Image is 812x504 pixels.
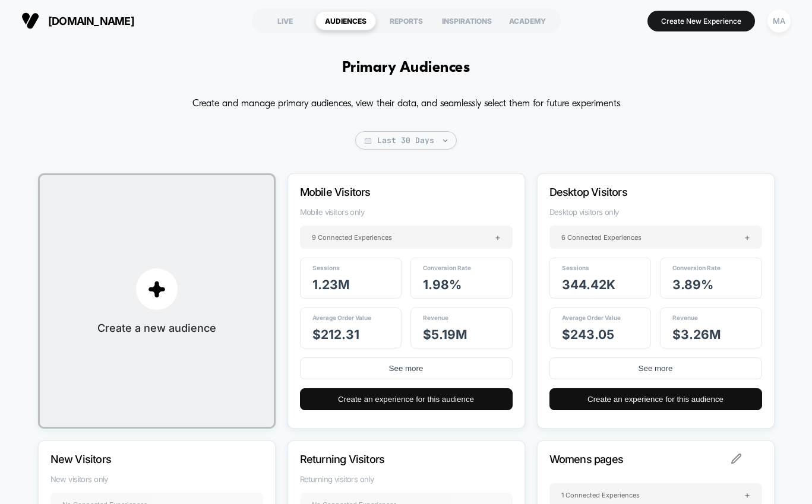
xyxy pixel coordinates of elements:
[672,314,698,321] span: Revenue
[300,474,513,484] span: Returning visitors only
[423,277,462,292] span: 1.98 %
[300,388,513,410] button: Create an experience for this audience
[312,233,392,242] span: 9 Connected Experiences
[192,94,620,113] p: Create and manage primary audiences, view their data, and seamlessly select them for future exper...
[562,277,615,292] span: 344.42k
[744,232,750,243] span: +
[300,207,513,217] span: Mobile visitors only
[315,11,376,30] div: AUDIENCES
[647,11,755,31] button: Create New Experience
[342,59,470,77] h1: Primary Audiences
[549,357,762,379] button: See more
[495,232,501,243] span: +
[562,314,621,321] span: Average Order Value
[18,11,138,30] button: [DOMAIN_NAME]
[148,280,166,298] img: plus
[764,9,794,33] button: MA
[300,453,481,465] p: Returning Visitors
[38,173,276,429] button: plusCreate a new audience
[423,264,471,271] span: Conversion Rate
[744,489,750,500] span: +
[255,11,315,30] div: LIVE
[312,314,371,321] span: Average Order Value
[312,264,340,271] span: Sessions
[97,322,216,334] span: Create a new audience
[300,357,513,379] button: See more
[562,327,614,342] span: $ 243.05
[355,131,457,150] span: Last 30 Days
[300,186,481,198] p: Mobile Visitors
[376,11,437,30] div: REPORTS
[48,15,134,27] span: [DOMAIN_NAME]
[672,277,713,292] span: 3.89 %
[549,453,730,465] p: Womens pages
[672,264,721,271] span: Conversion Rate
[50,453,231,465] p: New Visitors
[437,11,497,30] div: INSPIRATIONS
[312,277,350,292] span: 1.23M
[443,140,447,142] img: end
[423,327,467,342] span: $ 5.19M
[365,138,371,144] img: calendar
[50,474,263,484] span: New visitors only
[767,9,791,33] div: MA
[561,491,640,499] span: 1 Connected Experiences
[562,264,589,271] span: Sessions
[731,454,742,464] img: edit
[561,233,642,242] span: 6 Connected Experiences
[549,207,762,217] span: Desktop visitors only
[423,314,448,321] span: Revenue
[312,327,359,342] span: $ 212.31
[21,12,39,30] img: Visually logo
[549,186,730,198] p: Desktop Visitors
[497,11,558,30] div: ACADEMY
[549,388,762,410] button: Create an experience for this audience
[672,327,721,342] span: $ 3.26M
